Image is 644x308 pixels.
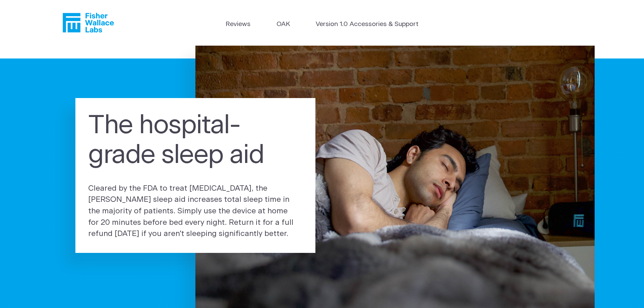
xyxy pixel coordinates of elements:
[63,13,114,32] a: Fisher Wallace
[225,20,251,29] a: Reviews
[316,20,419,29] a: Version 1.0 Accessories & Support
[277,20,290,29] a: OAK
[88,183,303,240] p: Cleared by the FDA to treat [MEDICAL_DATA], the [PERSON_NAME] sleep aid increases total sleep tim...
[88,111,303,170] h1: The hospital-grade sleep aid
